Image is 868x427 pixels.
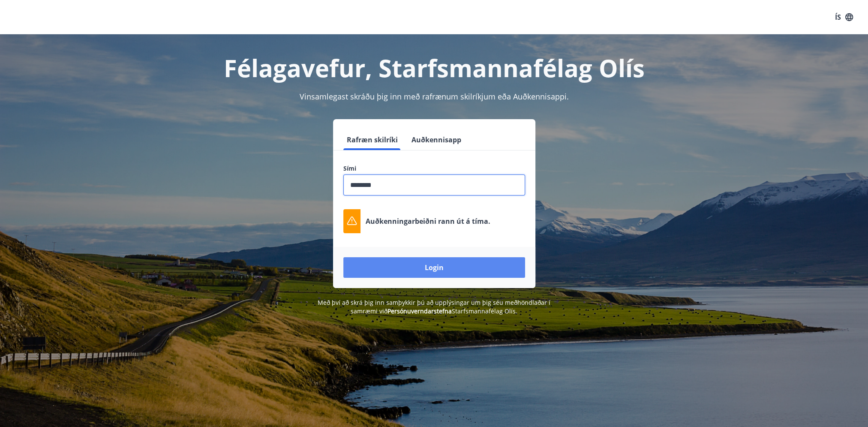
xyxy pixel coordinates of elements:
button: Auðkennisapp [408,129,465,150]
button: Rafræn skilríki [343,129,401,150]
span: Vinsamlegast skráðu þig inn með rafrænum skilríkjum eða Auðkennisappi. [300,91,569,102]
button: ÍS [830,9,858,25]
a: Persónuverndarstefna [387,307,452,315]
button: Login [343,257,525,278]
span: Með því að skrá þig inn samþykkir þú að upplýsingar um þig séu meðhöndlaðar í samræmi við Starfsm... [318,298,550,315]
label: Sími [343,164,525,173]
h1: Félagavefur, Starfsmannafélag Olís [136,51,733,84]
p: Auðkenningarbeiðni rann út á tíma. [366,217,490,226]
